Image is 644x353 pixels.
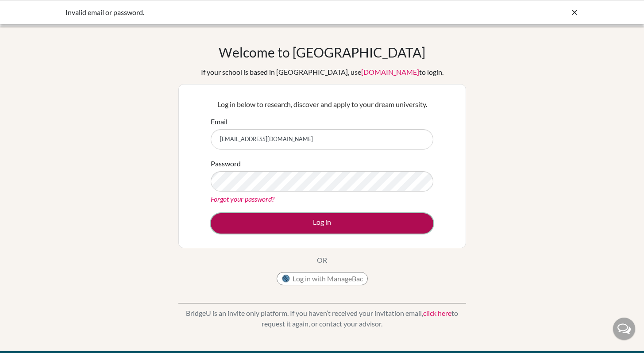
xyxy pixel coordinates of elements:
h1: Welcome to [GEOGRAPHIC_DATA] [219,44,425,60]
a: [DOMAIN_NAME] [361,68,419,76]
div: If your school is based in [GEOGRAPHIC_DATA], use to login. [201,67,443,77]
label: Email [211,116,228,127]
p: Log in below to research, discover and apply to your dream university. [211,99,433,110]
div: Invalid email or password. [66,7,446,18]
p: OR [317,255,327,265]
button: Log in [211,213,433,234]
button: Log in with ManageBac [277,272,368,285]
p: BridgeU is an invite only platform. If you haven’t received your invitation email, to request it ... [178,308,466,329]
label: Password [211,158,241,169]
span: Help [20,6,39,14]
a: Forgot your password? [211,195,274,203]
a: click here [423,309,451,317]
